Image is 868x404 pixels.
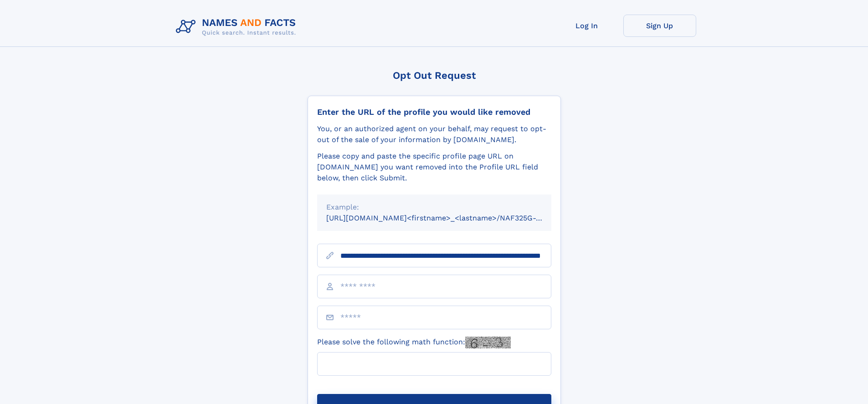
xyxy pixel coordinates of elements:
[317,151,551,184] div: Please copy and paste the specific profile page URL on [DOMAIN_NAME] you want removed into the Pr...
[550,15,623,37] a: Log In
[623,15,696,37] a: Sign Up
[326,202,542,213] div: Example:
[317,123,551,145] div: You, or an authorized agent on your behalf, may request to opt-out of the sale of your informatio...
[326,214,569,222] small: [URL][DOMAIN_NAME]<firstname>_<lastname>/NAF325G-xxxxxxxx
[308,70,561,81] div: Opt Out Request
[317,337,511,348] label: Please solve the following math function:
[172,15,303,39] img: Logo Names and Facts
[317,107,551,117] div: Enter the URL of the profile you would like removed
